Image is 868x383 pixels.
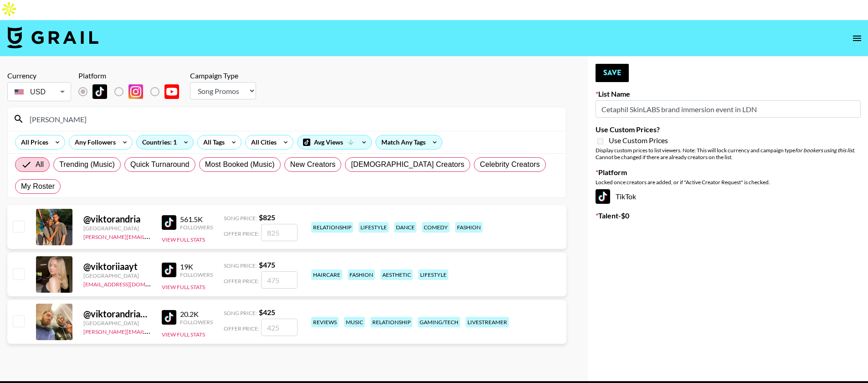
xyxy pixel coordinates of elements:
[311,269,342,280] div: haircare
[261,319,298,336] input: 425
[83,232,218,240] a: [PERSON_NAME][EMAIL_ADDRESS][DOMAIN_NAME]
[609,136,668,145] span: Use Custom Prices
[83,320,151,326] div: [GEOGRAPHIC_DATA]
[596,211,861,220] label: Talent - $ 0
[344,317,365,327] div: music
[205,159,275,170] span: Most Booked (Music)
[370,317,412,327] div: relationship
[224,215,257,222] span: Song Price:
[224,310,257,316] span: Song Price:
[21,181,55,192] span: My Roster
[130,159,190,170] span: Quick Turnaround
[180,310,213,319] div: 20.2K
[83,326,218,335] a: [PERSON_NAME][EMAIL_ADDRESS][DOMAIN_NAME]
[596,189,610,204] img: TikTok
[24,112,560,126] input: Search by User Name
[359,222,389,233] div: lifestyle
[36,159,44,170] span: All
[224,325,259,332] span: Offer Price:
[418,269,448,280] div: lifestyle
[311,317,339,327] div: reviews
[78,82,186,101] div: List locked to TikTok.
[162,310,176,325] img: TikTok
[162,284,205,290] button: View Full Stats
[259,260,275,269] strong: $ 475
[164,84,179,99] img: YouTube
[180,319,213,326] div: Followers
[224,278,259,285] span: Offer Price:
[596,89,861,98] label: List Name
[180,262,213,271] div: 19K
[180,215,213,224] div: 561.5K
[128,84,143,99] img: Instagram
[9,84,69,100] div: USD
[795,147,854,154] em: for bookers using this list
[83,308,151,320] div: @ viktorandriaclips
[78,71,186,80] div: Platform
[466,317,509,327] div: livestreamer
[380,269,413,280] div: aesthetic
[596,168,861,177] label: Platform
[92,84,107,99] img: TikTok
[180,271,213,278] div: Followers
[190,71,256,80] div: Campaign Type
[83,225,151,232] div: [GEOGRAPHIC_DATA]
[596,64,629,82] button: Save
[162,236,205,243] button: View Full Stats
[15,135,50,149] div: All Prices
[259,308,275,316] strong: $ 425
[596,189,861,204] div: TikTok
[162,263,176,277] img: TikTok
[69,135,118,149] div: Any Followers
[394,222,416,233] div: dance
[376,135,442,149] div: Match Any Tags
[162,331,205,338] button: View Full Stats
[351,159,464,170] span: [DEMOGRAPHIC_DATA] Creators
[198,135,226,149] div: All Tags
[59,159,115,170] span: Trending (Music)
[83,279,175,288] a: [EMAIL_ADDRESS][DOMAIN_NAME]
[261,271,298,289] input: 475
[83,213,151,225] div: @ viktorandria
[596,179,861,186] div: Locked once creators are added, or if "Active Creator Request" is checked.
[83,261,151,272] div: @ viktoriiaayt
[418,317,460,327] div: gaming/tech
[480,159,540,170] span: Celebrity Creators
[7,71,71,80] div: Currency
[246,135,278,149] div: All Cities
[180,224,213,231] div: Followers
[224,230,259,237] span: Offer Price:
[311,222,353,233] div: relationship
[596,147,861,160] div: Display custom prices to list viewers. Note: This will lock currency and campaign type . Cannot b...
[83,272,151,279] div: [GEOGRAPHIC_DATA]
[224,262,257,269] span: Song Price:
[261,224,298,241] input: 825
[259,213,275,222] strong: $ 825
[596,125,861,134] label: Use Custom Prices?
[455,222,483,233] div: fashion
[290,159,336,170] span: New Creators
[848,29,866,47] button: open drawer
[137,135,193,149] div: Countries: 1
[7,26,98,48] img: Grail Talent
[422,222,450,233] div: comedy
[348,269,375,280] div: fashion
[298,135,371,149] div: Avg Views
[162,215,176,230] img: TikTok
